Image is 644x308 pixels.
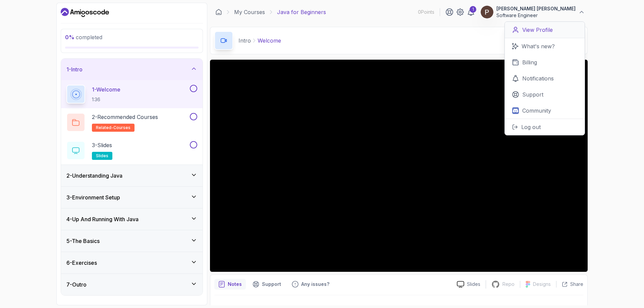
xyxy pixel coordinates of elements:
[502,281,515,288] p: Repo
[522,42,555,50] p: What's new?
[522,90,543,99] p: Support
[66,85,197,104] button: 1-Welcome1:36
[505,119,585,135] button: Log out
[505,70,585,86] a: Notifications
[215,9,222,15] a: Dashboard
[92,85,120,94] p: 1 - Welcome
[66,65,83,73] h3: 1 - Intro
[522,74,554,82] p: Notifications
[66,237,100,245] h3: 5 - The Basics
[92,96,120,103] p: 1:36
[467,8,475,16] a: 1
[496,5,576,12] p: [PERSON_NAME] [PERSON_NAME]
[533,281,551,288] p: Designs
[481,6,493,18] img: user profile image
[262,281,281,288] p: Support
[521,123,541,131] p: Log out
[451,281,486,288] a: Slides
[66,259,97,267] h3: 6 - Exercises
[277,8,326,16] p: Java for Beginners
[66,113,197,132] button: 2-Recommended Coursesrelated-courses
[210,60,588,272] iframe: 1 - Hi
[470,6,476,13] div: 1
[234,8,265,16] a: My Courses
[92,113,158,121] p: 2 - Recommended Courses
[65,34,74,41] span: 0 %
[522,107,551,115] p: Community
[258,37,281,45] p: Welcome
[418,9,434,15] p: 0 Points
[61,208,203,230] button: 4-Up And Running With Java
[301,281,329,288] p: Any issues?
[61,230,203,252] button: 5-The Basics
[61,165,203,186] button: 2-Understanding Java
[556,281,583,288] button: Share
[467,281,480,288] p: Slides
[570,281,583,288] p: Share
[61,7,109,18] a: Dashboard
[505,86,585,103] a: Support
[288,279,333,290] button: Feedback button
[96,153,108,159] span: slides
[496,12,576,19] p: Software Engineer
[214,279,246,290] button: notes button
[522,58,537,66] p: Billing
[61,252,203,273] button: 6-Exercises
[66,281,87,289] h3: 7 - Outro
[61,274,203,295] button: 7-Outro
[505,54,585,70] a: Billing
[249,279,285,290] button: Support button
[66,172,122,180] h3: 2 - Understanding Java
[238,37,251,45] p: Intro
[66,193,120,201] h3: 3 - Environment Setup
[66,215,139,223] h3: 4 - Up And Running With Java
[65,34,102,41] span: completed
[66,141,197,160] button: 3-Slidesslides
[505,38,585,54] a: What's new?
[505,103,585,119] a: Community
[505,22,585,38] a: View Profile
[522,26,553,34] p: View Profile
[92,141,112,149] p: 3 - Slides
[480,5,585,19] button: user profile image[PERSON_NAME] [PERSON_NAME]Software Engineer
[228,281,242,288] p: Notes
[96,125,130,130] span: related-courses
[61,187,203,208] button: 3-Environment Setup
[61,59,203,80] button: 1-Intro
